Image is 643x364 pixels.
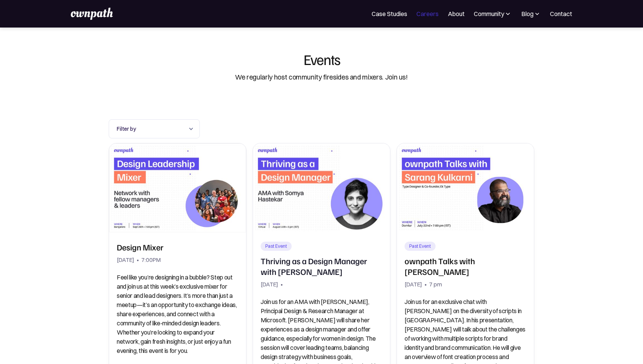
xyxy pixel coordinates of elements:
[261,255,382,277] h2: Thriving as a Design Manager with [PERSON_NAME]
[281,279,283,290] div: •
[448,9,465,18] a: About
[521,9,534,18] div: Blog
[474,9,504,18] div: Community
[265,243,287,249] div: Past Event
[409,243,431,249] div: Past Event
[405,279,422,290] div: [DATE]
[304,52,340,67] div: Events
[117,255,134,265] div: [DATE]
[109,119,200,138] div: Filter by
[424,279,427,290] div: •
[474,9,512,18] div: Community
[550,9,572,18] a: Contact
[235,72,408,82] div: We regularly host community firesides and mixers. Join us!
[117,242,163,252] h2: Design Mixer
[429,279,442,290] div: 7 pm
[117,273,238,355] p: Feel like you’re designing in a bubble? Step out and join us at this week’s exclusive mixer for s...
[405,255,526,277] h2: ownpath Talks with [PERSON_NAME]
[117,124,184,133] div: Filter by
[137,255,139,265] div: •
[372,9,407,18] a: Case Studies
[141,255,161,265] div: 7:00PM
[261,279,278,290] div: [DATE]
[521,9,541,18] div: Blog
[416,9,439,18] a: Careers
